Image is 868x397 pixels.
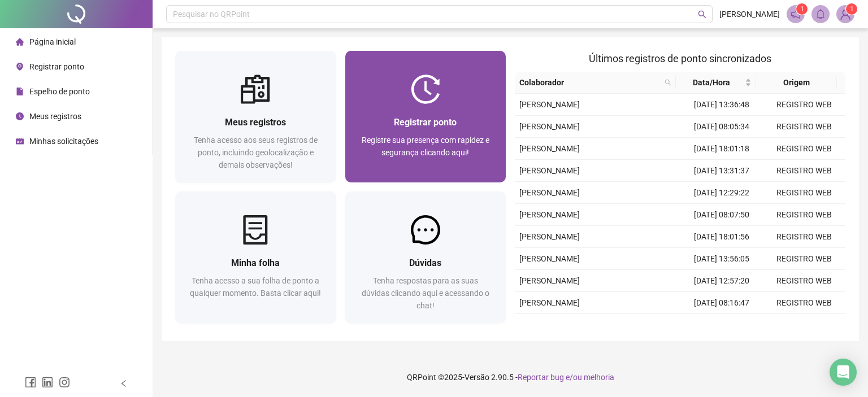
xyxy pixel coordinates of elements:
[680,116,763,138] td: [DATE] 08:05:34
[796,3,808,15] sup: 1
[519,166,580,175] span: [PERSON_NAME]
[345,191,506,323] a: DúvidasTenha respostas para as suas dúvidas clicando aqui e acessando o chat!
[676,72,756,94] th: Data/Hora
[190,276,321,298] span: Tenha acesso a sua folha de ponto a qualquer momento. Basta clicar aqui!
[120,379,128,387] span: left
[680,182,763,204] td: [DATE] 12:29:22
[29,112,81,121] span: Meus registros
[680,160,763,182] td: [DATE] 13:31:37
[29,87,90,96] span: Espelho de ponto
[763,226,845,248] td: REGISTRO WEB
[518,373,614,382] span: Reportar bug e/ou melhoria
[29,137,98,146] span: Minhas solicitações
[756,72,836,94] th: Origem
[519,100,580,109] span: [PERSON_NAME]
[42,377,53,388] span: linkedin
[394,117,457,128] span: Registrar ponto
[519,76,660,89] span: Colaborador
[519,122,580,131] span: [PERSON_NAME]
[519,276,580,285] span: [PERSON_NAME]
[16,137,24,145] span: schedule
[16,38,24,46] span: home
[719,8,780,20] span: [PERSON_NAME]
[225,117,286,128] span: Meus registros
[763,204,845,226] td: REGISTRO WEB
[519,254,580,263] span: [PERSON_NAME]
[345,51,506,182] a: Registrar pontoRegistre sua presença com rapidez e segurança clicando aqui!
[680,248,763,270] td: [DATE] 13:56:05
[175,51,336,182] a: Meus registrosTenha acesso aos seus registros de ponto, incluindo geolocalização e demais observa...
[830,359,857,386] div: Open Intercom Messenger
[763,116,845,138] td: REGISTRO WEB
[763,160,845,182] td: REGISTRO WEB
[16,63,24,71] span: environment
[680,270,763,292] td: [DATE] 12:57:20
[680,204,763,226] td: [DATE] 08:07:50
[29,62,84,71] span: Registrar ponto
[680,314,763,336] td: [DATE] 17:59:53
[519,144,580,153] span: [PERSON_NAME]
[662,74,674,91] span: search
[362,136,489,157] span: Registre sua presença com rapidez e segurança clicando aqui!
[846,3,857,15] sup: Atualize o seu contato no menu Meus Dados
[519,188,580,197] span: [PERSON_NAME]
[763,270,845,292] td: REGISTRO WEB
[362,276,489,310] span: Tenha respostas para as suas dúvidas clicando aqui e acessando o chat!
[763,314,845,336] td: REGISTRO WEB
[680,76,743,89] span: Data/Hora
[409,258,441,268] span: Dúvidas
[763,138,845,160] td: REGISTRO WEB
[16,88,24,95] span: file
[29,37,76,46] span: Página inicial
[231,258,280,268] span: Minha folha
[519,232,580,241] span: [PERSON_NAME]
[850,5,854,13] span: 1
[763,94,845,116] td: REGISTRO WEB
[680,226,763,248] td: [DATE] 18:01:56
[680,94,763,116] td: [DATE] 13:36:48
[665,79,671,86] span: search
[194,136,318,169] span: Tenha acesso aos seus registros de ponto, incluindo geolocalização e demais observações!
[698,10,706,19] span: search
[589,53,771,64] span: Últimos registros de ponto sincronizados
[791,9,801,19] span: notification
[680,138,763,160] td: [DATE] 18:01:18
[680,292,763,314] td: [DATE] 08:16:47
[465,373,489,382] span: Versão
[59,377,70,388] span: instagram
[763,248,845,270] td: REGISTRO WEB
[763,182,845,204] td: REGISTRO WEB
[800,5,804,13] span: 1
[25,377,36,388] span: facebook
[837,6,854,23] img: 90978
[175,191,336,323] a: Minha folhaTenha acesso a sua folha de ponto a qualquer momento. Basta clicar aqui!
[519,210,580,219] span: [PERSON_NAME]
[763,292,845,314] td: REGISTRO WEB
[153,357,868,397] footer: QRPoint © 2025 - 2.90.5 -
[16,112,24,120] span: clock-circle
[519,298,580,307] span: [PERSON_NAME]
[815,9,826,19] span: bell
